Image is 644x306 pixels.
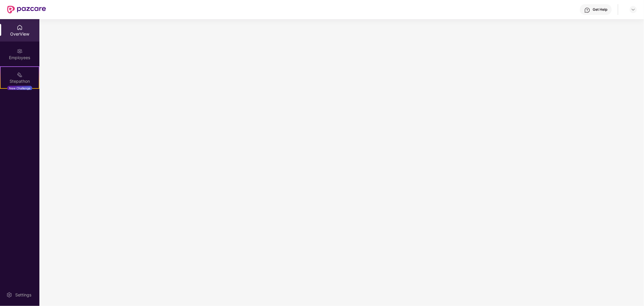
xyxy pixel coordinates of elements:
[1,78,39,84] div: Stepathon
[17,48,23,54] img: svg+xml;base64,PHN2ZyBpZD0iRW1wbG95ZWVzIiB4bWxucz0iaHR0cDovL3d3dy53My5vcmcvMjAwMC9zdmciIHdpZHRoPS...
[584,7,590,13] img: svg+xml;base64,PHN2ZyBpZD0iSGVscC0zMngzMiIgeG1sbnM9Imh0dHA6Ly93d3cudzMub3JnLzIwMDAvc3ZnIiB3aWR0aD...
[631,7,636,12] img: svg+xml;base64,PHN2ZyBpZD0iRHJvcGRvd24tMzJ4MzIiIHhtbG5zPSJodHRwOi8vd3d3LnczLm9yZy8yMDAwL3N2ZyIgd2...
[17,25,23,30] img: svg+xml;base64,PHN2ZyBpZD0iSG9tZSIgeG1sbnM9Imh0dHA6Ly93d3cudzMub3JnLzIwMDAvc3ZnIiB3aWR0aD0iMjAiIG...
[17,72,23,78] img: svg+xml;base64,PHN2ZyB4bWxucz0iaHR0cDovL3d3dy53My5vcmcvMjAwMC9zdmciIHdpZHRoPSIyMSIgaGVpZ2h0PSIyMC...
[13,292,33,298] div: Settings
[7,86,32,91] div: New Challenge
[593,7,607,12] div: Get Help
[7,6,46,13] img: New Pazcare Logo
[6,292,12,298] img: svg+xml;base64,PHN2ZyBpZD0iU2V0dGluZy0yMHgyMCIgeG1sbnM9Imh0dHA6Ly93d3cudzMub3JnLzIwMDAvc3ZnIiB3aW...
